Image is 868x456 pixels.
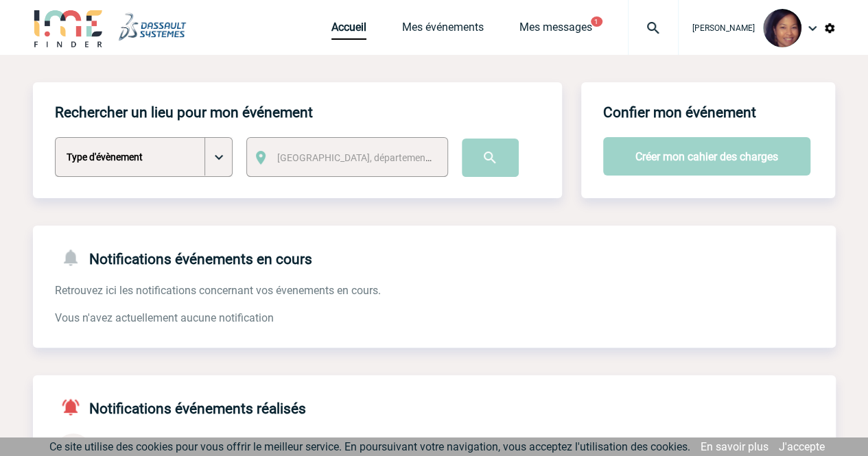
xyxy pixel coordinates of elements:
h4: Confier mon événement [603,104,756,121]
button: Créer mon cahier des charges [603,137,810,176]
span: Ce site utilise des cookies pour vous offrir le meilleur service. En poursuivant votre navigation... [49,440,690,453]
img: notifications-active-24-px-r.png [60,397,89,417]
input: Submit [462,139,519,177]
span: [PERSON_NAME] [692,23,755,33]
img: notifications-24-px-g.png [60,248,89,267]
a: Mes messages [519,21,592,40]
a: Mes événements [402,21,484,40]
a: En savoir plus [701,440,769,453]
button: 1 [591,16,602,27]
h4: Notifications événements réalisés [55,397,306,417]
a: J'accepte [779,440,825,453]
img: 130183-0.jpg [763,9,801,47]
img: IME-Finder [33,8,104,47]
h4: Notifications événements en cours [55,248,312,267]
a: Accueil [331,21,366,40]
span: Vous n'avez actuellement aucune notification [55,311,274,324]
span: [GEOGRAPHIC_DATA], département, région... [277,152,468,163]
h4: Rechercher un lieu pour mon événement [55,104,313,121]
span: Retrouvez ici les notifications concernant vos évenements en cours. [55,284,381,297]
